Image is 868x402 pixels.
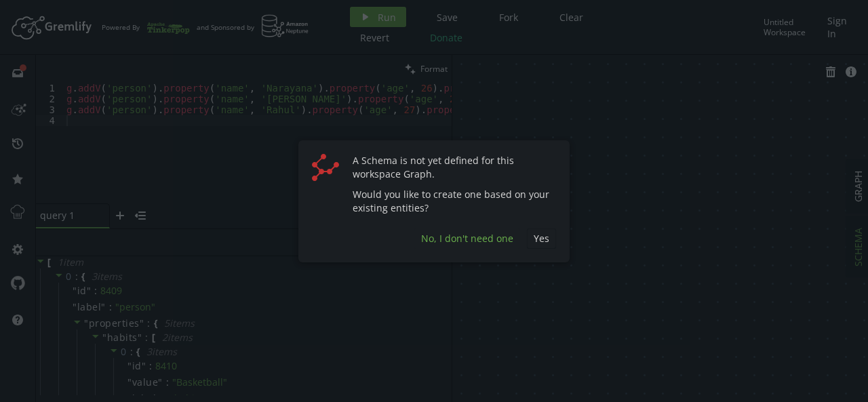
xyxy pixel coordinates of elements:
button: Yes [527,228,556,249]
button: No, I don't need one [414,228,520,249]
span: Yes [534,232,549,245]
p: Would you like to create one based on your existing entities? [353,188,556,215]
span: No, I don't need one [421,232,513,245]
p: A Schema is not yet defined for this workspace Graph. [353,154,556,181]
